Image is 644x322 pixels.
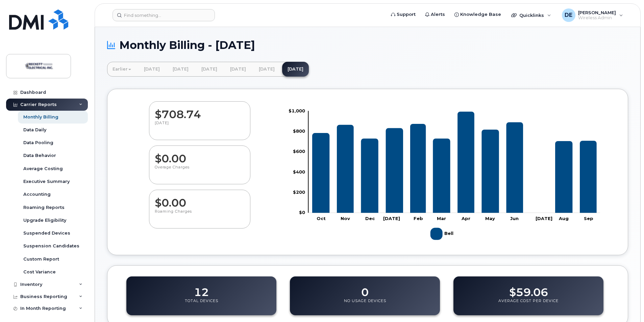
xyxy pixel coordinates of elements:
[155,190,245,209] dd: $0.00
[107,39,628,51] h1: Monthly Billing - [DATE]
[510,216,519,221] tspan: Jun
[289,108,305,113] tspan: $1,000
[293,149,305,154] tspan: $600
[414,216,423,221] tspan: Feb
[437,216,446,221] tspan: Mar
[139,62,165,77] a: [DATE]
[282,62,309,77] a: [DATE]
[312,111,597,213] g: Bell
[194,279,209,298] dd: 12
[365,216,375,221] tspan: Dec
[317,216,326,221] tspan: Oct
[509,279,548,298] dd: $59.06
[559,216,569,221] tspan: Aug
[155,102,245,120] dd: $708.74
[167,62,194,77] a: [DATE]
[107,62,137,77] a: Earlier
[584,216,593,221] tspan: Sep
[344,298,386,311] p: No Usage Devices
[155,120,245,133] p: [DATE]
[430,225,455,243] g: Bell
[299,210,305,215] tspan: $0
[185,298,218,311] p: Total Devices
[498,298,559,311] p: Average Cost Per Device
[461,216,470,221] tspan: Apr
[430,225,455,243] g: Legend
[293,128,305,134] tspan: $800
[536,216,552,221] tspan: [DATE]
[253,62,280,77] a: [DATE]
[289,108,600,242] g: Chart
[383,216,400,221] tspan: [DATE]
[196,62,223,77] a: [DATE]
[485,216,495,221] tspan: May
[361,279,369,298] dd: 0
[341,216,350,221] tspan: Nov
[293,169,305,174] tspan: $400
[225,62,251,77] a: [DATE]
[293,189,305,195] tspan: $200
[155,209,245,221] p: Roaming Charges
[155,146,245,165] dd: $0.00
[155,165,245,177] p: Overage Charges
